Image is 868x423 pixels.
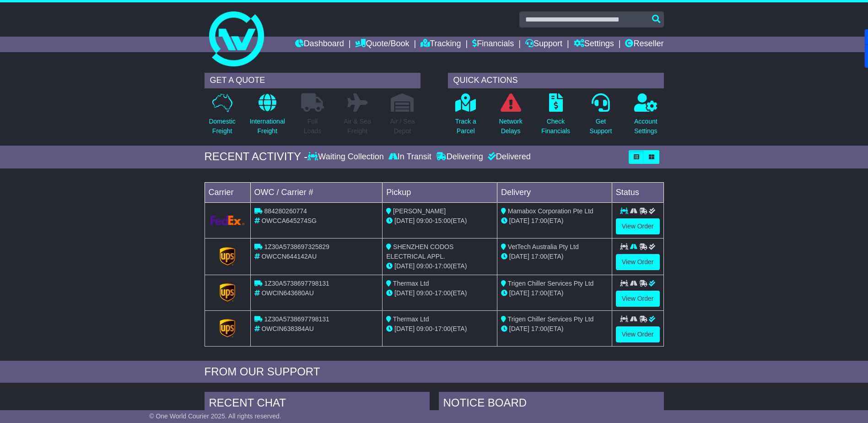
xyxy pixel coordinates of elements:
img: GetCarrierServiceLogo [210,216,245,225]
span: 17:00 [531,217,547,224]
p: International Freight [250,117,285,136]
div: NOTICE BOARD [439,392,664,417]
a: AccountSettings [634,93,658,141]
span: [DATE] [394,325,415,332]
span: 17:00 [531,325,547,332]
p: Get Support [589,117,612,136]
div: (ETA) [501,216,608,226]
span: Trigen Chiller Services Pty Ltd [508,315,594,323]
span: 09:00 [416,217,432,224]
td: Carrier [205,182,250,202]
td: Delivery [497,182,612,202]
td: OWC / Carrier # [250,182,383,202]
span: OWCIN638384AU [261,325,313,332]
span: 1Z30A5738697325829 [264,243,329,250]
span: 17:00 [531,289,547,297]
span: VetTech Australia Pty Ltd [508,243,579,250]
span: [DATE] [509,289,529,297]
a: GetSupport [589,93,612,141]
a: View Order [616,326,660,342]
div: RECENT CHAT [205,392,430,417]
span: Trigen Chiller Services Pty Ltd [508,280,594,287]
span: [DATE] [394,289,415,297]
img: GetCarrierServiceLogo [220,283,235,302]
a: Dashboard [295,37,344,52]
div: GET A QUOTE [205,73,421,88]
a: InternationalFreight [249,93,286,141]
div: - (ETA) [386,288,493,298]
span: Mamabox Corporation Pte Ltd [508,207,593,215]
div: Delivered [485,152,531,162]
span: [DATE] [394,262,415,270]
span: Thermax Ltd [393,315,429,323]
div: RECENT ACTIVITY - [205,150,308,163]
span: OWCCA645274SG [261,217,317,224]
div: - (ETA) [386,324,493,334]
a: Settings [574,37,614,52]
span: [DATE] [394,217,415,224]
a: Track aParcel [455,93,477,141]
a: View Order [616,254,660,270]
p: Air & Sea Freight [344,117,371,136]
a: Tracking [421,37,461,52]
p: Check Financials [541,117,570,136]
span: 09:00 [416,262,432,270]
a: Support [525,37,562,52]
div: Delivering [434,152,485,162]
div: - (ETA) [386,216,493,226]
div: (ETA) [501,324,608,334]
a: View Order [616,218,660,234]
span: 17:00 [435,289,451,297]
span: OWCIN643680AU [261,289,313,297]
span: 17:00 [435,325,451,332]
img: GetCarrierServiceLogo [220,247,235,266]
span: SHENZHEN CODOS ELECTRICAL APPL. [386,243,453,260]
span: OWCCN644142AU [261,253,317,260]
span: © One World Courier 2025. All rights reserved. [149,412,281,420]
span: 15:00 [435,217,451,224]
span: [DATE] [509,253,529,260]
span: 17:00 [435,262,451,270]
p: Track a Parcel [455,117,476,136]
span: Thermax Ltd [393,280,429,287]
span: [PERSON_NAME] [393,207,446,215]
div: - (ETA) [386,261,493,271]
span: [DATE] [509,325,529,332]
p: Full Loads [301,117,324,136]
td: Pickup [383,182,497,202]
div: QUICK ACTIONS [448,73,664,88]
div: FROM OUR SUPPORT [205,365,664,379]
span: 17:00 [531,253,547,260]
a: Financials [472,37,514,52]
a: CheckFinancials [541,93,571,141]
a: Quote/Book [355,37,409,52]
img: GetCarrierServiceLogo [220,319,235,337]
a: Reseller [625,37,663,52]
a: DomesticFreight [208,93,236,141]
a: View Order [616,291,660,307]
a: NetworkDelays [498,93,523,141]
span: 1Z30A5738697798131 [264,280,329,287]
div: In Transit [386,152,434,162]
p: Network Delays [499,117,522,136]
span: 884280260774 [264,207,307,215]
td: Status [612,182,663,202]
span: [DATE] [509,217,529,224]
p: Domestic Freight [209,117,235,136]
div: Waiting Collection [307,152,386,162]
p: Account Settings [634,117,658,136]
span: 09:00 [416,325,432,332]
span: 09:00 [416,289,432,297]
span: 1Z30A5738697798131 [264,315,329,323]
div: (ETA) [501,252,608,261]
p: Air / Sea Depot [390,117,415,136]
div: (ETA) [501,288,608,298]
